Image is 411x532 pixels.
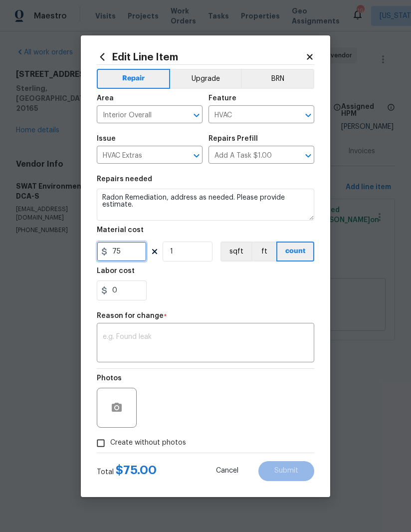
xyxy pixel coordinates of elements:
h5: Material cost [97,227,144,234]
span: Create without photos [110,438,186,448]
button: Open [190,149,204,163]
textarea: Radon Remediation, address as needed. Please provide estimate. [97,189,314,221]
h2: Edit Line Item [97,51,305,62]
h5: Repairs Prefill [208,135,258,142]
button: Submit [258,461,314,481]
button: Open [190,108,204,122]
span: $ 75.00 [116,464,157,476]
button: Repair [97,69,170,89]
span: Cancel [216,467,238,475]
button: count [276,242,314,262]
button: Open [301,149,315,163]
button: Open [301,108,315,122]
h5: Issue [97,135,116,142]
button: BRN [241,69,314,89]
h5: Area [97,95,114,102]
button: Upgrade [170,69,241,89]
div: Total [97,465,157,477]
h5: Labor cost [97,267,135,274]
button: sqft [220,242,251,262]
h5: Repairs needed [97,176,152,183]
button: Cancel [200,461,254,481]
h5: Photos [97,375,122,382]
h5: Feature [208,95,236,102]
button: ft [251,242,276,262]
h5: Reason for change [97,312,164,319]
span: Submit [274,467,298,475]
